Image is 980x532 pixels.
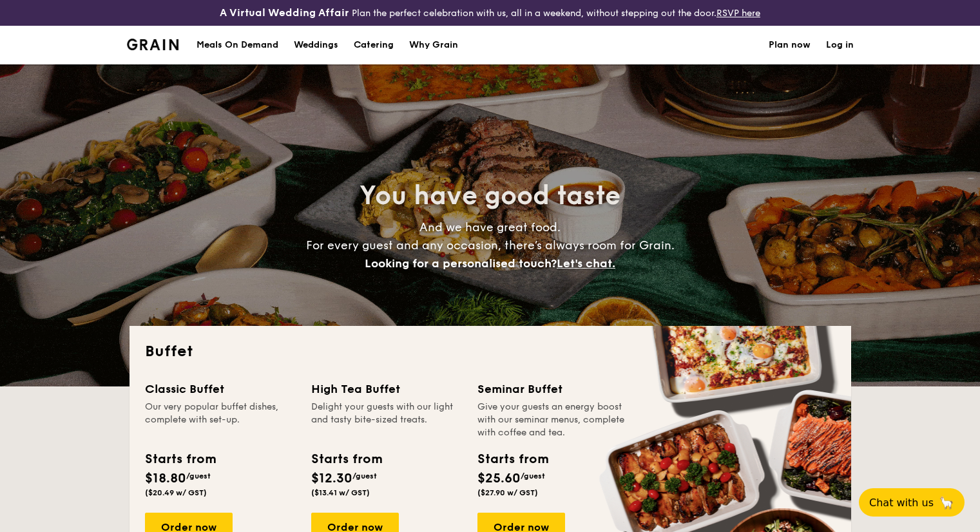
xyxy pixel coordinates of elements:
[311,450,381,469] div: Starts from
[477,401,628,439] div: Give your guests an energy boost with our seminar menus, complete with coffee and tea.
[306,220,675,271] span: And we have great food. For every guest and any occasion, there’s always room for Grain.
[311,401,462,439] div: Delight your guests with our light and tasty bite-sized treats.
[769,26,811,64] a: Plan now
[346,26,401,64] a: Catering
[186,471,211,480] span: /guest
[401,26,466,64] a: Why Grain
[859,488,965,517] button: Chat with us🦙
[352,471,377,480] span: /guest
[477,380,628,398] div: Seminar Buffet
[477,450,548,469] div: Starts from
[145,401,296,439] div: Our very popular buffet dishes, complete with set-up.
[145,380,296,398] div: Classic Buffet
[360,180,620,211] span: You have good taste
[939,495,954,510] span: 🦙
[145,450,215,469] div: Starts from
[311,488,370,497] span: ($13.41 w/ GST)
[127,39,179,50] a: Logotype
[869,497,934,509] span: Chat with us
[220,5,349,21] h4: A Virtual Wedding Affair
[311,380,462,398] div: High Tea Buffet
[311,471,352,486] span: $12.30
[294,26,338,64] div: Weddings
[409,26,458,64] div: Why Grain
[145,488,207,497] span: ($20.49 w/ GST)
[189,26,286,64] a: Meals On Demand
[477,471,521,486] span: $25.60
[145,341,836,362] h2: Buffet
[365,256,557,271] span: Looking for a personalised touch?
[477,488,538,497] span: ($27.90 w/ GST)
[127,39,179,50] img: Grain
[164,5,817,21] div: Plan the perfect celebration with us, all in a weekend, without stepping out the door.
[716,8,760,19] a: RSVP here
[145,471,186,486] span: $18.80
[521,471,545,480] span: /guest
[826,26,854,64] a: Log in
[286,26,346,64] a: Weddings
[354,26,394,64] h1: Catering
[197,26,278,64] div: Meals On Demand
[557,256,615,271] span: Let's chat.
